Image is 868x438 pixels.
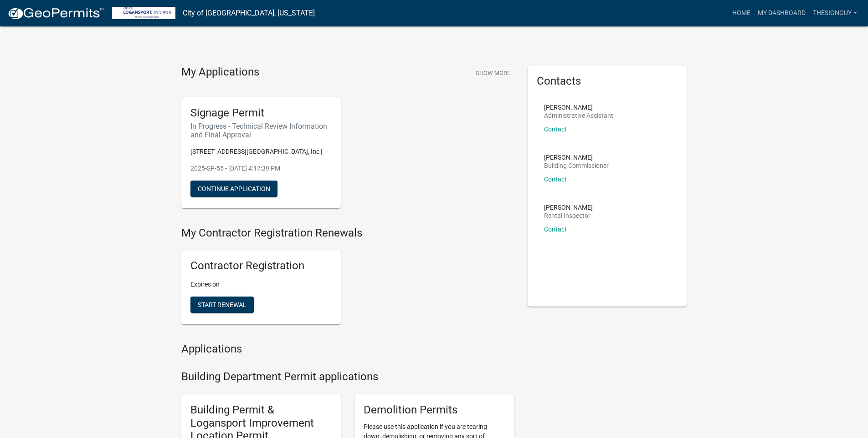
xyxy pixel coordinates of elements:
p: Rental Inspector [544,212,593,219]
a: Contact [544,176,567,183]
wm-registration-list-section: My Contractor Registration Renewals [181,227,514,332]
p: Administrative Assistant [544,112,613,119]
a: My Dashboard [754,5,809,22]
a: Contact [544,226,567,233]
button: Continue Application [190,181,277,197]
p: [STREET_ADDRESS][GEOGRAPHIC_DATA], Inc | [190,147,332,156]
button: Start Renewal [190,297,254,313]
p: [PERSON_NAME] [544,154,609,161]
h5: Contractor Registration [190,259,332,272]
span: Start Renewal [198,301,247,308]
h4: My Contractor Registration Renewals [181,227,514,240]
p: Building Commissioner [544,162,609,169]
h5: Signage Permit [190,106,332,120]
h4: Building Department Permit applications [181,370,514,383]
p: [PERSON_NAME] [544,104,613,111]
h4: My Applications [181,65,259,79]
button: Show More [472,65,514,81]
h4: Applications [181,342,514,356]
h5: Demolition Permits [364,403,505,417]
a: Home [729,5,754,22]
a: Contact [544,126,567,133]
p: [PERSON_NAME] [544,204,593,211]
h6: In Progress - Technical Review Information and Final Approval [190,122,332,139]
a: Thesignguy [809,5,861,22]
a: City of [GEOGRAPHIC_DATA], [US_STATE] [183,5,315,21]
p: 2025-SP-55 - [DATE] 4:17:39 PM [190,164,332,173]
h5: Contacts [537,75,678,88]
p: Expires on [190,280,332,289]
img: City of Logansport, Indiana [112,7,175,19]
